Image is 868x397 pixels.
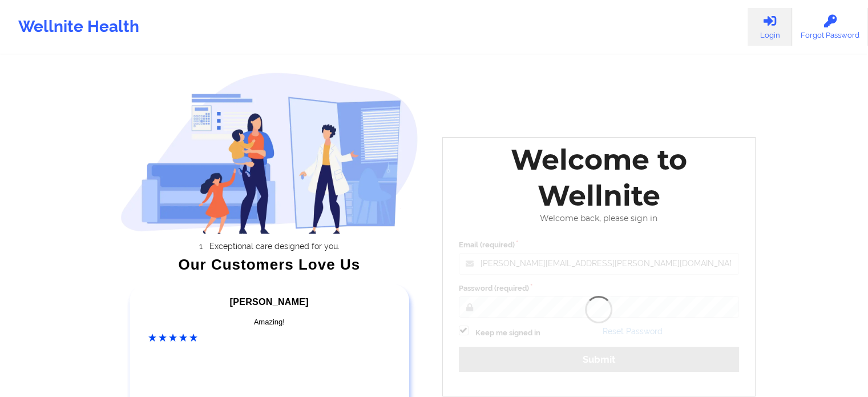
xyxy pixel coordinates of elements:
[230,297,309,307] span: [PERSON_NAME]
[792,8,868,46] a: Forgot Password
[131,242,418,251] li: Exceptional care designed for you.
[120,72,418,234] img: wellnite-auth-hero_200.c722682e.png
[148,316,390,328] div: Amazing!
[120,259,418,270] div: Our Customers Love Us
[748,8,792,46] a: Login
[451,142,748,214] div: Welcome to Wellnite
[451,214,748,223] div: Welcome back, please sign in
